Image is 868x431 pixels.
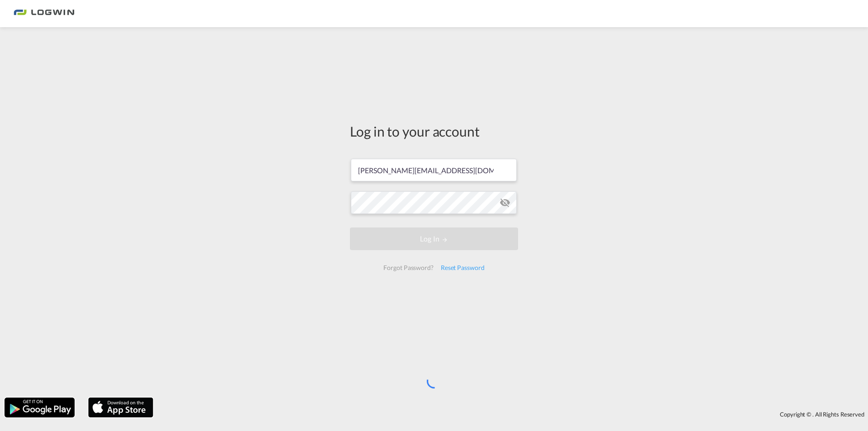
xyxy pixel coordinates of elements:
img: apple.png [87,397,154,418]
input: Enter email/phone number [351,159,517,181]
div: Copyright © . All Rights Reserved [158,407,868,422]
img: google.png [4,397,75,418]
md-icon: icon-eye-off [500,197,510,208]
div: Reset Password [437,260,488,276]
div: Forgot Password? [380,260,437,276]
button: LOGIN [350,227,518,250]
div: Log in to your account [350,122,518,141]
img: bc73a0e0d8c111efacd525e4c8ad7d32.png [14,4,75,24]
